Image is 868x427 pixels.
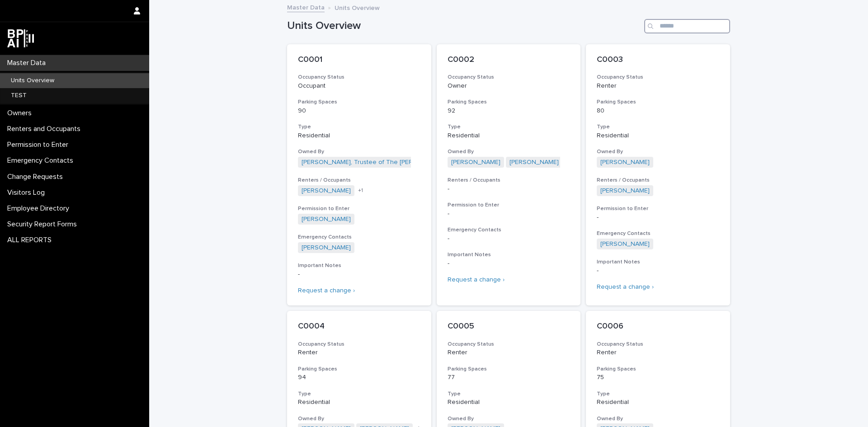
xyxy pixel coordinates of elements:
[335,2,380,12] p: Units Overview
[302,159,538,166] a: [PERSON_NAME], Trustee of The [PERSON_NAME] Revocable Trust dated [DATE]
[287,19,641,33] h1: Units Overview
[298,415,420,422] h3: Owned By
[448,55,570,65] p: C0002
[298,99,420,106] h3: Parking Spaces
[448,82,570,90] p: Owner
[298,148,420,155] h3: Owned By
[597,132,719,140] p: Residential
[597,374,719,381] p: 75
[448,210,570,218] p: -
[448,235,570,243] p: -
[298,287,355,294] a: Request a change ›
[4,188,52,197] p: Visitors Log
[597,322,719,332] p: C0006
[448,132,570,140] p: Residential
[298,390,420,398] h3: Type
[597,74,719,81] h3: Occupancy Status
[451,159,500,166] a: [PERSON_NAME]
[4,204,76,213] p: Employee Directory
[4,92,34,99] p: TEST
[448,123,570,131] h3: Type
[597,148,719,155] h3: Owned By
[298,262,420,269] h3: Important Notes
[448,251,570,258] h3: Important Notes
[448,349,570,357] p: Renter
[358,188,363,193] span: + 1
[448,107,570,115] p: 92
[298,74,420,81] h3: Occupancy Status
[448,148,570,155] h3: Owned By
[597,82,719,90] p: Renter
[298,177,420,184] h3: Renters / Occupants
[4,125,88,133] p: Renters and Occupants
[298,123,420,131] h3: Type
[597,258,719,266] h3: Important Notes
[4,220,84,229] p: Security Report Forms
[597,284,654,290] a: Request a change ›
[600,187,650,195] a: [PERSON_NAME]
[298,341,420,348] h3: Occupancy Status
[597,399,719,406] p: Residential
[597,107,719,115] p: 80
[302,187,351,195] a: [PERSON_NAME]
[298,349,420,357] p: Renter
[4,109,39,117] p: Owners
[448,341,570,348] h3: Occupancy Status
[302,244,351,252] a: [PERSON_NAME]
[298,205,420,212] h3: Permission to Enter
[287,44,431,305] a: C0001Occupancy StatusOccupantParking Spaces90TypeResidentialOwned By[PERSON_NAME], Trustee of The...
[644,19,730,33] input: Search
[448,185,570,193] p: -
[597,99,719,106] h3: Parking Spaces
[298,374,420,381] p: 94
[448,202,570,209] h3: Permission to Enter
[448,177,570,184] h3: Renters / Occupants
[4,236,59,244] p: ALL REPORTS
[586,44,730,305] a: C0003Occupancy StatusRenterParking Spaces80TypeResidentialOwned By[PERSON_NAME] Renters / Occupan...
[4,156,80,165] p: Emergency Contacts
[448,390,570,398] h3: Type
[298,271,420,278] p: -
[4,173,70,181] p: Change Requests
[298,399,420,406] p: Residential
[298,132,420,140] p: Residential
[437,44,581,305] a: C0002Occupancy StatusOwnerParking Spaces92TypeResidentialOwned By[PERSON_NAME] [PERSON_NAME] Rent...
[448,322,570,332] p: C0005
[298,366,420,373] h3: Parking Spaces
[597,341,719,348] h3: Occupancy Status
[7,29,34,47] img: dwgmcNfxSF6WIOOXiGgu
[4,59,53,67] p: Master Data
[4,77,61,84] p: Units Overview
[448,399,570,406] p: Residential
[298,322,420,332] p: C0004
[597,177,719,184] h3: Renters / Occupants
[448,99,570,106] h3: Parking Spaces
[448,226,570,234] h3: Emergency Contacts
[287,2,325,12] a: Master Data
[597,349,719,357] p: Renter
[509,159,559,166] a: [PERSON_NAME]
[597,267,719,275] p: -
[298,107,420,115] p: 90
[448,415,570,422] h3: Owned By
[448,366,570,373] h3: Parking Spaces
[600,240,650,248] a: [PERSON_NAME]
[448,260,570,267] p: -
[597,230,719,237] h3: Emergency Contacts
[597,366,719,373] h3: Parking Spaces
[597,205,719,212] h3: Permission to Enter
[597,123,719,131] h3: Type
[298,234,420,241] h3: Emergency Contacts
[597,214,719,221] p: -
[600,159,650,166] a: [PERSON_NAME]
[4,141,75,149] p: Permission to Enter
[448,74,570,81] h3: Occupancy Status
[597,55,719,65] p: C0003
[298,82,420,90] p: Occupant
[597,415,719,422] h3: Owned By
[298,55,420,65] p: C0001
[448,277,505,283] a: Request a change ›
[302,216,351,223] a: [PERSON_NAME]
[448,374,570,381] p: 77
